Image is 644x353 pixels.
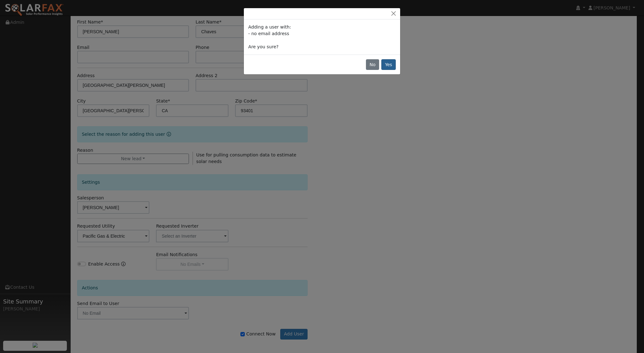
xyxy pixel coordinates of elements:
[366,59,379,70] button: No
[248,24,291,29] span: Adding a user with:
[248,44,278,49] span: Are you sure?
[248,31,289,36] span: - no email address
[389,10,398,17] button: Close
[381,59,396,70] button: Yes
